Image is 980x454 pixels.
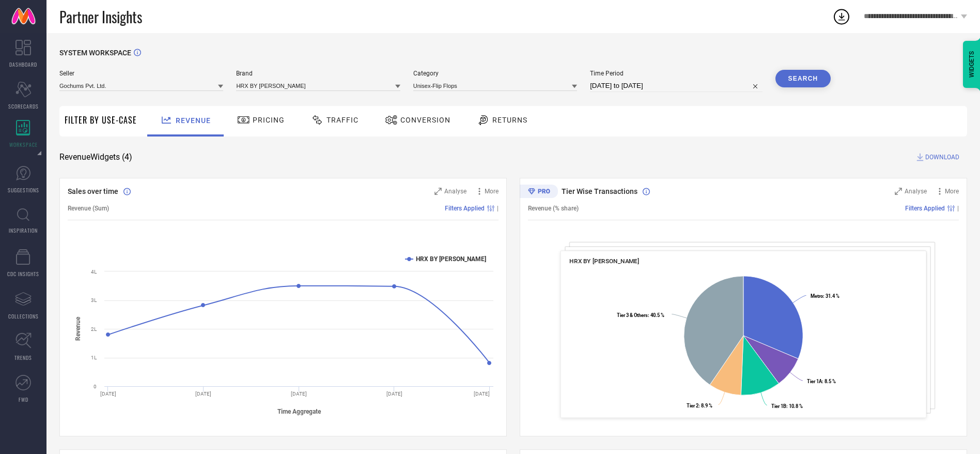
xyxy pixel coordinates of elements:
[416,255,486,263] text: HRX BY [PERSON_NAME]
[68,205,109,212] span: Revenue (Sum)
[400,116,450,124] span: Conversion
[94,384,97,389] text: 0
[7,270,39,278] span: CDC INSIGHTS
[687,403,698,408] tspan: Tier 2
[59,6,142,27] span: Partner Insights
[492,116,527,124] span: Returns
[520,185,558,200] div: Premium
[91,269,97,275] text: 4L
[895,188,902,195] svg: Zoom
[253,116,285,124] span: Pricing
[497,205,499,212] span: |
[68,187,118,195] span: Sales over time
[176,116,211,125] span: Revenue
[562,187,637,195] span: Tier Wise Transactions
[528,205,579,212] span: Revenue (% share)
[807,379,822,384] tspan: Tier 1A
[9,226,38,234] span: INSPIRATION
[807,379,836,384] text: : 8.5 %
[905,188,927,195] span: Analyse
[617,312,648,318] tspan: Tier 3 & Others
[957,205,959,212] span: |
[65,114,137,126] span: Filter By Use-Case
[236,70,400,77] span: Brand
[771,403,803,409] text: : 10.8 %
[485,188,499,195] span: More
[91,326,97,332] text: 2L
[434,188,442,195] svg: Zoom
[195,391,211,397] text: [DATE]
[59,70,223,77] span: Seller
[91,355,97,360] text: 1L
[14,354,32,361] span: TRENDS
[474,391,490,397] text: [DATE]
[8,102,39,110] span: SCORECARDS
[9,141,38,148] span: WORKSPACE
[905,205,945,212] span: Filters Applied
[925,152,959,162] span: DOWNLOAD
[445,205,485,212] span: Filters Applied
[386,391,402,397] text: [DATE]
[687,403,712,408] text: : 8.9 %
[590,70,762,77] span: Time Period
[19,396,28,403] span: FWD
[74,316,82,341] tspan: Revenue
[8,312,39,320] span: COLLECTIONS
[8,186,39,194] span: SUGGESTIONS
[277,408,321,415] tspan: Time Aggregate
[771,403,786,409] tspan: Tier 1B
[811,293,839,299] text: : 31.4 %
[945,188,959,195] span: More
[59,152,132,162] span: Revenue Widgets ( 4 )
[413,70,577,77] span: Category
[100,391,116,397] text: [DATE]
[91,297,97,303] text: 3L
[291,391,307,397] text: [DATE]
[569,258,639,265] span: HRX BY [PERSON_NAME]
[326,116,359,124] span: Traffic
[811,293,823,299] tspan: Metro
[832,7,851,26] div: Open download list
[9,60,37,68] span: DASHBOARD
[444,188,466,195] span: Analyse
[59,49,131,57] span: SYSTEM WORKSPACE
[590,80,762,92] input: Select time period
[775,70,831,87] button: Search
[617,312,664,318] text: : 40.5 %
